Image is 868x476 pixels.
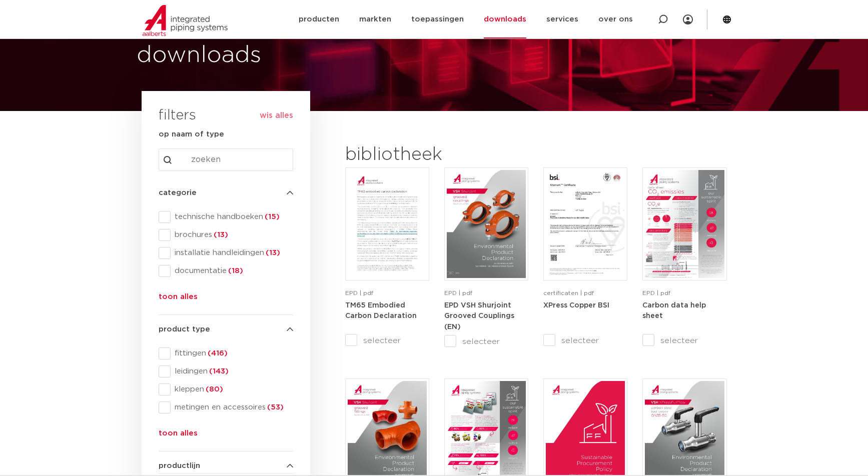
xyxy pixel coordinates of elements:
span: certificaten | pdf [543,290,594,296]
span: metingen en accessoires [171,402,293,412]
h4: categorie [159,187,293,199]
span: (53) [266,403,284,411]
img: TM65-Embodied-Carbon-Declaration-pdf.jpg [348,170,427,278]
img: XPress_Koper_BSI-pdf.jpg [546,170,625,278]
div: documentatie(18) [159,265,293,277]
div: leidingen(143) [159,365,293,377]
button: wis alles [260,110,293,120]
span: (13) [264,249,280,256]
label: selecteer [543,334,627,346]
a: EPD VSH Shurjoint Grooved Couplings (EN) [444,301,514,330]
div: technische handboeken(15) [159,211,293,223]
label: selecteer [642,334,726,346]
img: VSH-Shurjoint-Grooved-Couplings_A4EPD_5011512_EN-pdf.jpg [447,170,526,278]
span: (15) [263,213,280,220]
h4: product type [159,323,293,335]
span: technische handboeken [171,212,293,222]
label: selecteer [345,334,429,346]
span: fittingen [171,348,293,358]
a: XPress Copper BSI [543,301,609,309]
span: (80) [204,385,223,393]
h2: bibliotheek [345,143,523,167]
a: TM65 Embodied Carbon Declaration [345,301,417,320]
div: kleppen(80) [159,383,293,395]
div: fittingen(416) [159,347,293,359]
span: documentatie [171,266,293,276]
button: toon alles [159,291,198,307]
h1: downloads [137,39,429,71]
a: Carbon data help sheet [642,301,706,320]
span: EPD | pdf [444,290,472,296]
h3: filters [159,104,196,128]
div: brochures(13) [159,229,293,241]
span: (18) [227,267,243,274]
span: (416) [206,349,228,357]
span: EPD | pdf [642,290,670,296]
div: installatie handleidingen(13) [159,247,293,259]
span: (13) [212,231,228,238]
label: selecteer [444,335,528,347]
span: EPD | pdf [345,290,373,296]
span: (143) [208,367,229,375]
span: leidingen [171,366,293,376]
button: toon alles [159,427,198,443]
img: NL-Carbon-data-help-sheet-pdf.jpg [645,170,724,278]
span: brochures [171,230,293,240]
div: metingen en accessoires(53) [159,401,293,413]
span: installatie handleidingen [171,248,293,258]
span: kleppen [171,384,293,394]
h4: productlijn [159,460,293,472]
strong: op naam of type [159,130,224,138]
